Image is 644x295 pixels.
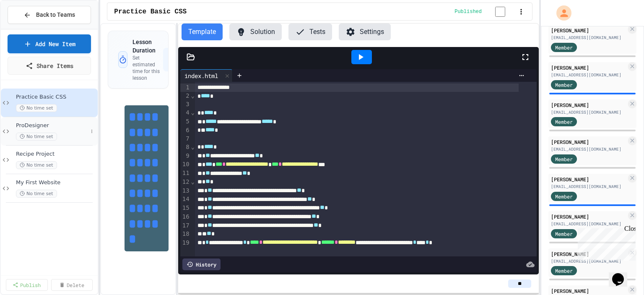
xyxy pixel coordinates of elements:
div: [PERSON_NAME] [551,138,626,146]
span: Back to Teams [36,10,75,19]
a: Delete [51,279,93,291]
button: Back to Teams [8,6,91,24]
div: 1 [180,84,191,92]
div: 15 [180,204,191,213]
span: Fold line [191,92,195,99]
span: Fold line [191,178,195,185]
span: Member [555,193,573,200]
div: [EMAIL_ADDRESS][DOMAIN_NAME] [551,72,626,78]
div: 17 [180,222,191,230]
span: Member [555,81,573,89]
div: 20 [180,256,191,265]
span: Fold line [191,144,195,150]
div: [PERSON_NAME] [551,26,626,34]
span: No time set [16,161,57,169]
span: Member [555,155,573,163]
button: Settings [339,23,391,40]
div: 12 [180,178,191,187]
button: Solution [229,23,282,40]
span: Member [555,44,573,51]
div: 5 [180,117,191,126]
span: No time set [16,133,57,141]
div: [EMAIL_ADDRESS][DOMAIN_NAME] [551,221,626,227]
div: [EMAIL_ADDRESS][DOMAIN_NAME] [551,183,626,190]
div: 16 [180,213,191,222]
div: [PERSON_NAME] [551,287,626,295]
div: 19 [180,239,191,256]
h3: Lesson Duration [132,38,163,55]
span: No time set [16,104,57,112]
div: 9 [180,152,191,161]
div: 10 [180,160,191,169]
div: 2 [180,92,191,101]
div: [EMAIL_ADDRESS][DOMAIN_NAME] [551,146,626,152]
div: 6 [180,126,191,135]
div: index.html [180,69,233,82]
div: [PERSON_NAME] [551,64,626,71]
a: Share Items [8,57,91,75]
div: 18 [180,230,191,239]
iframe: chat widget [574,225,636,261]
div: 14 [180,195,191,204]
p: Set estimated time for this lesson [132,55,163,81]
div: 13 [180,187,191,196]
div: [EMAIL_ADDRESS][DOMAIN_NAME] [551,109,626,115]
span: Practice Basic CSS [16,94,96,101]
div: My Account [548,3,574,23]
div: [PERSON_NAME] [551,213,626,220]
span: No time set [16,190,57,198]
div: [EMAIL_ADDRESS][DOMAIN_NAME] [551,258,626,264]
iframe: chat widget [609,261,636,287]
a: Publish [6,279,48,291]
div: 7 [180,135,191,143]
div: [PERSON_NAME] [551,250,626,258]
div: History [182,258,221,270]
span: Member [555,267,573,274]
div: [EMAIL_ADDRESS][DOMAIN_NAME] [551,34,626,41]
div: index.html [180,71,222,80]
span: Published [454,8,482,15]
div: 3 [180,100,191,109]
span: My First Website [16,179,96,186]
div: Chat with us now!Close [3,3,58,53]
div: Content is published and visible to students [454,6,515,17]
button: Tests [288,23,332,40]
span: Practice Basic CSS [114,7,187,17]
span: Fold line [191,109,195,116]
div: 4 [180,109,191,117]
button: Set Time [163,48,200,71]
button: More options [88,127,96,136]
span: Member [555,230,573,238]
span: ProDesigner [16,122,88,129]
div: [PERSON_NAME] [551,101,626,109]
div: 8 [180,143,191,152]
button: Template [182,23,223,40]
span: Member [555,118,573,125]
a: Add New Item [8,34,91,53]
div: 11 [180,169,191,178]
div: [PERSON_NAME] [551,175,626,183]
span: Recipe Project [16,151,96,158]
input: publish toggle [485,7,515,17]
